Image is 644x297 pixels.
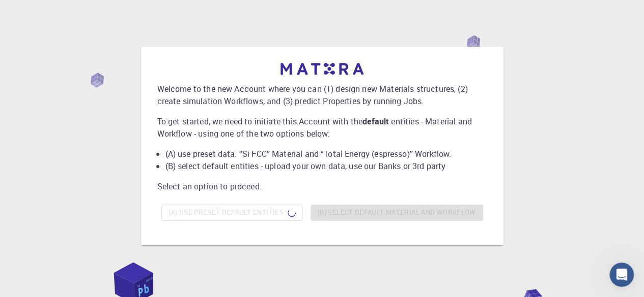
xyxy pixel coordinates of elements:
b: default [362,116,389,127]
p: To get started, we need to initiate this Account with the entities - Material and Workflow - usin... [157,115,487,140]
p: Select an option to proceed. [157,180,487,192]
iframe: Intercom live chat [609,262,634,287]
p: Welcome to the new Account where you can (1) design new Materials structures, (2) create simulati... [157,83,487,107]
span: Support [20,7,57,16]
li: (A) use preset data: “Si FCC” Material and “Total Energy (espresso)” Workflow. [165,148,487,160]
li: (B) select default entities - upload your own data, use our Banks or 3rd party [165,160,487,172]
img: logo [281,63,364,75]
